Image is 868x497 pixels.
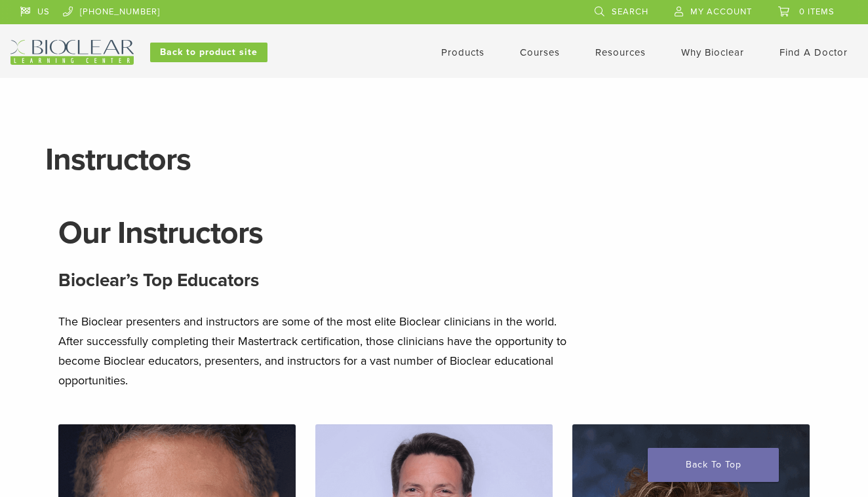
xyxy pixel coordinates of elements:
a: Back to product site [150,43,267,62]
h1: Our Instructors [58,217,810,249]
a: Why Bioclear [681,46,744,58]
a: Products [441,46,484,58]
h3: Bioclear’s Top Educators [58,265,810,296]
a: Resources [595,46,646,58]
a: Find A Doctor [779,46,848,58]
a: Back To Top [648,448,779,482]
p: The Bioclear presenters and instructors are some of the most elite Bioclear clinicians in the wor... [58,312,583,390]
h1: Instructors [45,144,823,175]
a: Courses [520,46,560,58]
img: Bioclear [10,40,134,65]
span: 0 items [799,7,835,17]
span: My Account [690,7,752,17]
span: Search [612,7,648,17]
